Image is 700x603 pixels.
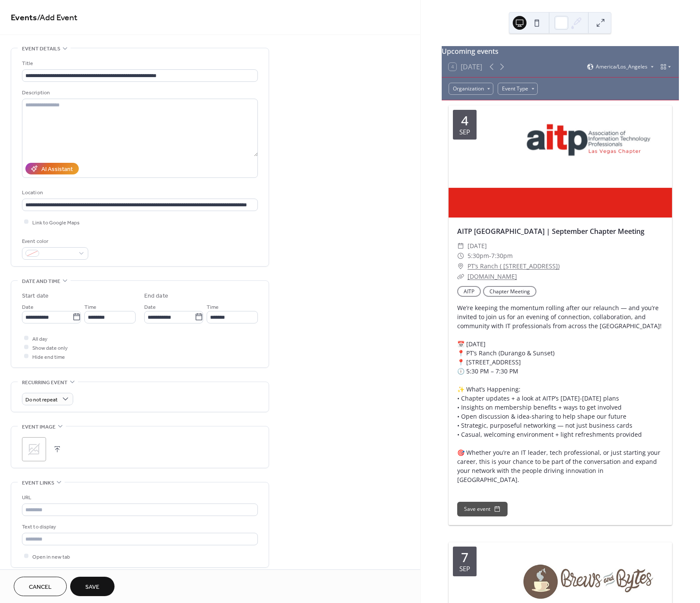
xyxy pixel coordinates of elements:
span: America/Los_Angeles [596,64,647,69]
div: ; [22,437,46,461]
span: Hide end time [32,352,65,361]
div: Sep [459,129,470,135]
a: AITP [GEOGRAPHIC_DATA] | September Chapter Meeting [457,227,644,236]
button: Cancel [14,577,67,596]
span: Date [144,302,156,311]
div: Text to display [22,522,256,532]
div: Title [22,59,256,68]
span: All day [32,334,47,343]
span: 7:30pm [491,251,513,261]
div: Sep [459,566,470,572]
span: Save [85,583,99,592]
span: Event links [22,479,54,488]
div: End date [144,292,168,301]
a: PT’s Ranch ( [STREET_ADDRESS]) [468,261,560,271]
button: Save event [457,502,508,516]
span: Time [84,302,96,311]
button: Save [70,577,115,596]
span: Cancel [29,583,52,592]
span: Show date only [32,343,68,352]
div: AI Assistant [41,165,73,174]
span: Open in new tab [32,552,70,561]
div: 4 [461,114,468,127]
a: [DOMAIN_NAME] [468,272,517,280]
div: ​ [457,261,464,271]
div: ​ [457,241,464,251]
span: Do not repeat [25,395,58,404]
span: Recurring event [22,378,68,387]
span: Date [22,302,34,311]
span: Time [207,302,219,311]
div: Description [22,88,256,97]
div: Event color [22,237,87,246]
div: ​ [457,251,464,261]
div: We’re keeping the momentum rolling after our relaunch — and you’re invited to join us for an even... [449,303,672,484]
span: Date and time [22,277,60,286]
div: Location [22,188,256,197]
div: Start date [22,292,49,301]
button: AI Assistant [25,163,79,174]
a: Events [11,9,37,26]
span: - [489,251,491,261]
div: URL [22,493,256,502]
span: / Add Event [37,9,77,26]
div: ​ [457,271,464,282]
span: Event image [22,423,56,432]
span: 5:30pm [468,251,489,261]
div: 7 [461,551,468,564]
div: Upcoming events [442,46,679,56]
span: Link to Google Maps [32,218,80,227]
span: Event details [22,44,60,53]
span: [DATE] [468,241,487,251]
